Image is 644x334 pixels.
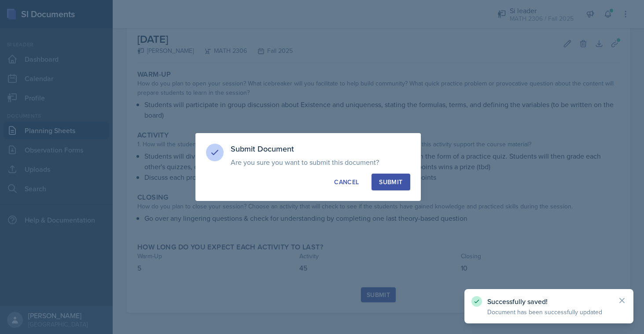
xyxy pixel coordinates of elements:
button: Cancel [327,174,366,190]
p: Document has been successfully updated [487,308,611,316]
p: Are you sure you want to submit this document? [231,158,410,167]
button: Submit [372,174,410,190]
div: Submit [379,178,402,186]
div: Cancel [334,178,359,186]
p: Successfully saved! [487,297,611,306]
h3: Submit Document [231,144,410,154]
